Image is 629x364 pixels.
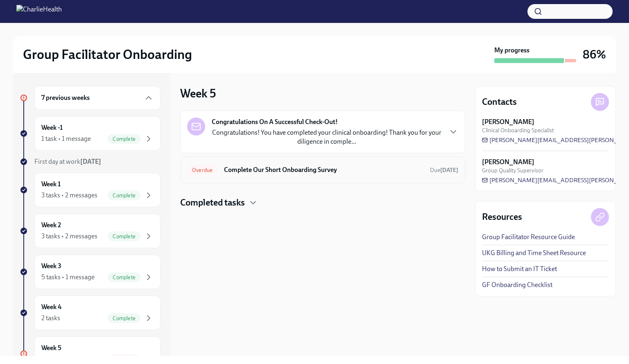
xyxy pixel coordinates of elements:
[108,136,140,142] span: Complete
[187,163,458,176] a: OverdueComplete Our Short Onboarding SurveyDue[DATE]
[34,86,161,110] div: 7 previous weeks
[41,123,63,132] h6: Week -1
[224,165,423,174] h6: Complete Our Short Onboarding Survey
[482,265,557,274] a: How to Submit an IT Ticket
[41,180,61,189] h6: Week 1
[41,273,95,282] div: 5 tasks • 1 message
[41,314,60,323] div: 2 tasks
[41,134,91,143] div: 1 task • 1 message
[20,214,161,248] a: Week 23 tasks • 2 messagesComplete
[23,46,192,63] h2: Group Facilitator Onboarding
[20,255,161,289] a: Week 35 tasks • 1 messageComplete
[430,166,458,174] span: August 13th, 2025 09:00
[108,233,140,240] span: Complete
[482,167,543,174] span: Group Quality Supervisor
[80,158,101,165] strong: [DATE]
[20,157,161,166] a: First day at work[DATE]
[108,274,140,280] span: Complete
[583,47,606,62] h3: 86%
[20,296,161,330] a: Week 42 tasksComplete
[482,118,534,127] strong: [PERSON_NAME]
[482,96,517,108] h4: Contacts
[482,211,522,223] h4: Resources
[41,232,97,241] div: 3 tasks • 2 messages
[187,167,217,173] span: Overdue
[212,128,442,146] p: Congratulations! You have completed your clinical onboarding! Thank you for your diligence in com...
[482,233,575,242] a: Group Facilitator Resource Guide
[180,197,465,209] div: Completed tasks
[180,86,216,101] h3: Week 5
[41,344,61,353] h6: Week 5
[41,191,97,200] div: 3 tasks • 2 messages
[108,315,140,321] span: Complete
[108,192,140,199] span: Complete
[440,167,458,174] strong: [DATE]
[20,173,161,207] a: Week 13 tasks • 2 messagesComplete
[494,46,529,55] strong: My progress
[430,167,458,174] span: Due
[41,262,61,271] h6: Week 3
[41,93,90,102] h6: 7 previous weeks
[41,355,94,364] div: 2 tasks • 1 message
[180,197,245,209] h4: Completed tasks
[212,118,338,127] strong: Congratulations On A Successful Check-Out!
[41,303,61,312] h6: Week 4
[41,221,61,230] h6: Week 2
[20,116,161,151] a: Week -11 task • 1 messageComplete
[482,127,554,134] span: Clinical Onboarding Specialist
[482,158,534,167] strong: [PERSON_NAME]
[482,280,552,289] a: GF Onboarding Checklist
[34,158,101,165] span: First day at work
[482,249,586,258] a: UKG Billing and Time Sheet Resource
[16,5,62,18] img: CharlieHealth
